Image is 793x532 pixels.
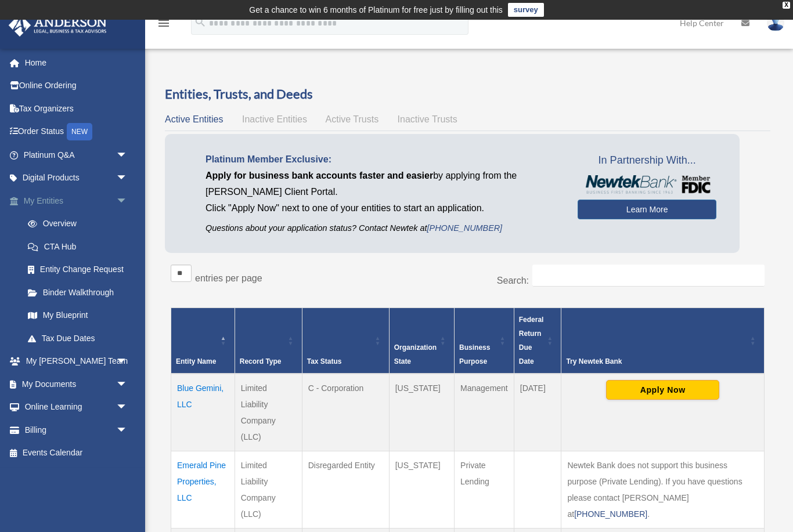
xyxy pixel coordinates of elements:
a: Learn More [578,200,716,219]
th: Record Type: Activate to sort [235,307,302,374]
td: [US_STATE] [389,374,454,451]
span: Apply for business bank accounts faster and easier [206,171,433,180]
a: Order StatusNEW [8,120,145,144]
td: [US_STATE] [389,451,454,528]
td: Emerald Pine Properties, LLC [171,451,235,528]
span: arrow_drop_down [116,189,139,213]
th: Organization State: Activate to sort [389,307,454,374]
a: Tax Due Dates [16,327,145,350]
span: Business Purpose [459,343,490,365]
span: arrow_drop_down [116,396,139,419]
h3: Entities, Trusts, and Deeds [165,85,770,103]
a: Online Learningarrow_drop_down [8,396,145,419]
span: Active Entities [165,114,223,124]
span: Tax Status [307,357,342,365]
span: arrow_drop_down [116,372,139,396]
button: Apply Now [606,380,719,400]
label: Search: [497,276,529,285]
td: Limited Liability Company (LLC) [235,374,302,451]
td: Disregarded Entity [302,451,389,528]
td: Private Lending [455,451,514,528]
label: entries per page [195,273,262,283]
a: Events Calendar [8,441,145,465]
a: My Documentsarrow_drop_down [8,372,145,396]
span: Record Type [240,357,282,365]
td: C - Corporation [302,374,389,451]
div: close [783,2,790,9]
th: Federal Return Due Date: Activate to sort [514,307,561,374]
span: Inactive Entities [242,114,307,124]
span: Entity Name [176,357,216,365]
td: Blue Gemini, LLC [171,374,235,451]
a: Tax Organizers [8,97,145,120]
th: Entity Name: Activate to invert sorting [171,307,235,374]
a: [PHONE_NUMBER] [574,509,647,519]
a: My [PERSON_NAME] Teamarrow_drop_down [8,350,145,373]
a: Online Ordering [8,74,145,97]
a: survey [508,3,544,17]
i: search [194,16,207,28]
img: Anderson Advisors Platinum Portal [5,14,110,37]
a: Billingarrow_drop_down [8,418,145,441]
a: Home [8,51,145,74]
img: User Pic [767,15,784,31]
td: Management [455,374,514,451]
a: CTA Hub [16,235,145,258]
a: My Entitiesarrow_drop_down [8,189,145,212]
a: Platinum Q&Aarrow_drop_down [8,143,145,167]
span: Active Trusts [326,114,379,124]
a: My Blueprint [16,304,145,327]
th: Tax Status: Activate to sort [302,307,389,374]
img: NewtekBankLogoSM.png [583,175,711,194]
p: Platinum Member Exclusive: [206,151,560,168]
th: Business Purpose: Activate to sort [455,307,514,374]
span: arrow_drop_down [116,167,139,190]
a: [PHONE_NUMBER] [427,223,503,233]
span: arrow_drop_down [116,143,139,167]
a: Digital Productsarrow_drop_down [8,167,145,190]
div: Get a chance to win 6 months of Platinum for free just by filling out this [249,3,503,17]
a: Entity Change Request [16,258,145,281]
span: arrow_drop_down [116,350,139,374]
a: Binder Walkthrough [16,281,145,304]
span: Federal Return Due Date [519,316,544,365]
a: Overview [16,212,139,236]
td: [DATE] [514,374,561,451]
td: Newtek Bank does not support this business purpose (Private Lending). If you have questions pleas... [561,451,765,528]
p: by applying from the [PERSON_NAME] Client Portal. [206,168,560,200]
span: In Partnership With... [578,151,716,170]
td: Limited Liability Company (LLC) [235,451,302,528]
a: menu [157,20,171,30]
p: Questions about your application status? Contact Newtek at [206,221,560,236]
div: NEW [67,123,92,140]
span: arrow_drop_down [116,418,139,442]
p: Click "Apply Now" next to one of your entities to start an application. [206,200,560,216]
i: menu [157,16,171,30]
th: Try Newtek Bank : Activate to sort [561,307,765,374]
span: Inactive Trusts [398,114,457,124]
span: Organization State [394,343,437,365]
div: Try Newtek Bank [566,354,747,368]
